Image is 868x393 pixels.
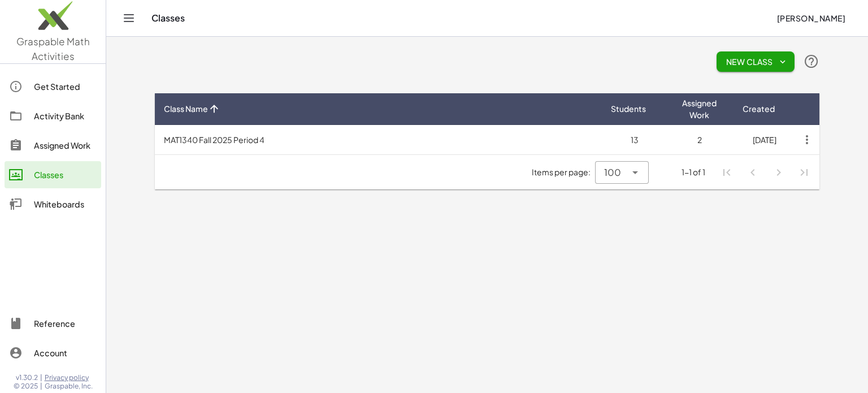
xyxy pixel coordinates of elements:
span: [PERSON_NAME] [776,13,845,23]
a: Privacy policy [45,373,93,382]
span: Assigned Work [676,97,723,121]
a: Activity Bank [5,102,101,129]
a: Get Started [5,73,101,100]
span: New Class [726,57,785,67]
button: New Class [717,51,795,72]
a: Classes [5,161,101,188]
div: Assigned Work [34,139,97,152]
span: v1.30.2 [16,373,38,382]
span: | [40,373,42,382]
span: 2 [697,135,702,145]
div: 1-1 of 1 [682,166,705,178]
div: Account [34,346,97,360]
td: [DATE] [732,125,797,154]
span: Graspable, Inc. [45,382,93,391]
div: Classes [34,168,97,182]
td: MAT1340 Fall 2025 Period 4 [155,125,602,154]
button: Toggle navigation [120,9,138,27]
div: Whiteboards [34,197,97,211]
a: Reference [5,310,101,337]
button: [PERSON_NAME] [767,8,854,28]
div: Reference [34,317,97,330]
td: 13 [602,125,667,154]
span: Created [743,103,775,115]
span: © 2025 [14,382,38,391]
a: Whiteboards [5,191,101,218]
span: Students [611,103,646,115]
span: 100 [604,166,621,179]
a: Assigned Work [5,132,101,159]
span: Class Name [164,103,208,115]
div: Activity Bank [34,109,97,123]
div: Get Started [34,80,97,93]
nav: Pagination Navigation [714,159,817,185]
span: | [40,382,42,391]
a: Account [5,339,101,366]
span: Items per page: [532,166,595,178]
span: Graspable Math Activities [16,35,90,62]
